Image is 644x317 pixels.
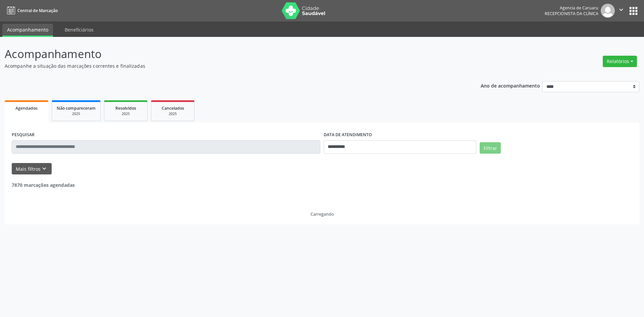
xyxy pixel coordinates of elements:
[324,130,372,140] label: DATA DE ATENDIMENTO
[162,105,184,111] span: Cancelados
[603,56,637,67] button: Relatórios
[628,5,639,17] button: apps
[41,165,48,172] i: keyboard_arrow_down
[57,105,96,111] span: Não compareceram
[57,111,96,116] div: 2025
[5,46,449,62] p: Acompanhamento
[109,111,143,116] div: 2025
[156,111,190,116] div: 2025
[12,163,52,175] button: Mais filtroskeyboard_arrow_down
[115,105,136,111] span: Resolvidos
[5,5,58,16] a: Central de Marcação
[17,8,58,13] span: Central de Marcação
[12,130,35,140] label: PESQUISAR
[15,105,38,111] span: Agendados
[5,62,449,69] p: Acompanhe a situação das marcações correntes e finalizadas
[311,211,334,217] div: Carregando
[480,142,501,154] button: Filtrar
[615,4,628,18] button: 
[12,182,75,188] strong: 7870 marcações agendadas
[545,5,598,11] div: Agencia de Caruaru
[481,81,540,90] p: Ano de acompanhamento
[2,24,53,37] a: Acompanhamento
[601,4,615,18] img: img
[618,6,625,13] i: 
[545,11,598,16] span: Recepcionista da clínica
[60,24,98,36] a: Beneficiários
